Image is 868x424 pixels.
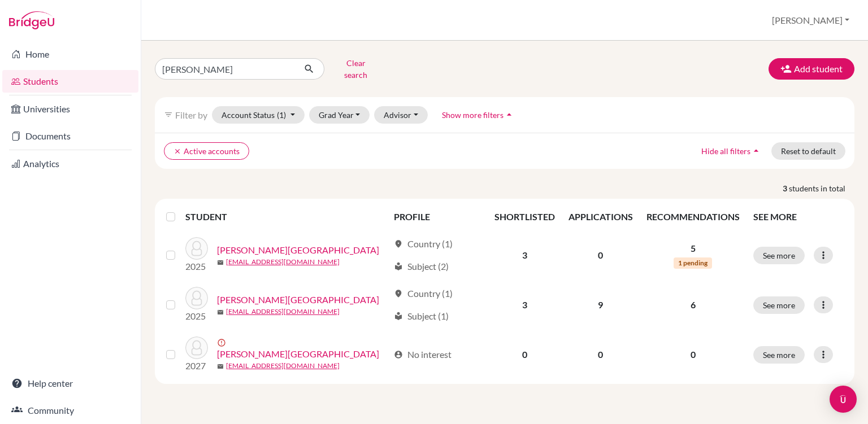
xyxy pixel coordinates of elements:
a: Students [2,70,138,93]
button: See more [753,247,805,264]
button: See more [753,296,805,314]
button: Hide all filtersarrow_drop_up [692,142,771,160]
p: 6 [646,298,740,312]
img: Fernandez, Santiago [185,237,208,260]
div: Country (1) [394,237,453,251]
a: Universities [2,98,138,120]
th: APPLICATIONS [562,203,640,230]
td: 3 [488,230,562,280]
span: mail [217,363,224,370]
button: clearActive accounts [164,142,249,160]
a: Community [2,399,138,422]
a: Home [2,43,138,65]
div: Subject (1) [394,309,449,323]
button: Show more filtersarrow_drop_up [432,106,524,124]
span: 1 pending [674,257,712,269]
span: local_library [394,312,403,321]
th: SEE MORE [747,203,850,230]
button: Advisor [374,106,428,124]
td: 3 [488,280,562,330]
a: [EMAIL_ADDRESS][DOMAIN_NAME] [226,257,340,267]
span: (1) [277,110,286,120]
p: 2025 [185,260,208,273]
span: account_circle [394,350,403,359]
div: No interest [394,348,452,361]
td: 9 [562,280,640,330]
td: 0 [562,230,640,280]
i: filter_list [164,110,173,119]
th: STUDENT [185,203,387,230]
input: Find student by name... [155,58,295,80]
a: [PERSON_NAME][GEOGRAPHIC_DATA] [217,347,379,361]
td: 0 [488,330,562,379]
button: Clear search [324,54,387,84]
span: error_outline [217,338,228,347]
button: Grad Year [309,106,370,124]
th: SHORTLISTED [488,203,562,230]
p: 5 [646,242,740,255]
a: Analytics [2,152,138,175]
td: 0 [562,330,640,379]
span: Filter by [175,110,207,120]
th: PROFILE [387,203,488,230]
strong: 3 [783,182,789,194]
i: arrow_drop_up [750,145,762,156]
img: Khalil, Santiago [185,287,208,309]
p: 0 [646,348,740,361]
a: Documents [2,125,138,147]
button: See more [753,346,805,364]
span: local_library [394,262,403,271]
div: Open Intercom Messenger [830,386,857,413]
button: Account Status(1) [212,106,305,124]
a: [EMAIL_ADDRESS][DOMAIN_NAME] [226,361,340,371]
div: Subject (2) [394,260,449,273]
a: [EMAIL_ADDRESS][DOMAIN_NAME] [226,307,340,317]
button: Add student [769,58,854,80]
i: arrow_drop_up [504,109,515,120]
i: clear [173,147,181,155]
div: Country (1) [394,287,453,300]
a: Help center [2,372,138,395]
span: location_on [394,239,403,248]
button: [PERSON_NAME] [767,10,854,31]
th: RECOMMENDATIONS [640,203,747,230]
span: Hide all filters [701,146,750,156]
button: Reset to default [771,142,845,160]
a: [PERSON_NAME][GEOGRAPHIC_DATA] [217,243,379,257]
a: [PERSON_NAME][GEOGRAPHIC_DATA] [217,293,379,307]
p: 2025 [185,309,208,323]
img: Bridge-U [9,11,54,29]
span: mail [217,309,224,316]
span: students in total [789,182,854,194]
span: location_on [394,289,403,298]
p: 2027 [185,359,208,373]
span: mail [217,259,224,266]
span: Show more filters [442,110,504,120]
img: Pena, Santiago [185,336,208,359]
